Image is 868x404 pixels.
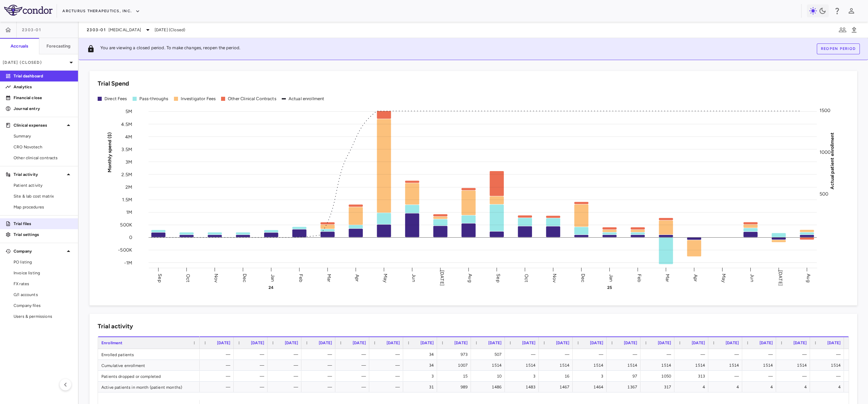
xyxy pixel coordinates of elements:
p: Journal entry [14,106,73,112]
div: — [341,382,366,392]
p: Clinical expenses [14,122,64,128]
div: — [375,360,400,371]
div: 1007 [443,360,468,371]
text: Apr [693,274,698,281]
span: [DATE] [692,341,705,345]
div: — [206,349,230,360]
div: — [206,382,230,392]
tspan: 3M [125,159,132,165]
tspan: 4.5M [121,121,132,127]
p: Trial activity [14,171,64,178]
div: 1514 [545,360,569,371]
div: — [816,371,841,382]
p: Trial settings [14,232,73,238]
tspan: 4M [125,134,132,140]
div: 1514 [680,360,705,371]
div: 1514 [579,360,603,371]
div: Pass-throughs [139,96,169,102]
div: 1050 [647,371,671,382]
div: 317 [647,382,671,392]
div: — [748,349,773,360]
div: 3 [579,371,603,382]
div: 1514 [748,360,773,371]
div: 4 [782,382,807,392]
div: — [308,382,332,392]
div: 34 [409,349,434,360]
span: [DATE] [793,341,807,345]
tspan: 1.5M [122,197,132,203]
div: — [748,371,773,382]
div: — [240,371,264,382]
div: — [240,360,264,371]
text: Oct [524,274,529,282]
p: You are viewing a closed period. To make changes, reopen the period. [100,45,240,53]
text: Sep [157,274,163,282]
span: 2303-01 [22,27,41,33]
span: Summary [14,133,73,139]
span: [DATE] (Closed) [155,27,185,33]
tspan: 1000 [820,149,831,155]
span: FX rates [14,281,73,287]
text: May [382,273,388,282]
text: Jan [270,274,276,281]
text: Dec [242,273,248,282]
div: — [511,349,535,360]
tspan: 2M [125,184,132,190]
div: — [240,349,264,360]
img: logo-full-BYUhSk78.svg [4,5,53,16]
div: — [341,371,366,382]
div: — [206,360,230,371]
div: — [680,349,705,360]
div: 34 [409,360,434,371]
text: Jun [411,274,417,282]
span: [DATE] [488,341,501,345]
div: — [308,371,332,382]
div: 1514 [782,360,807,371]
tspan: Monthly spend ($) [107,132,113,172]
tspan: -500K [118,247,132,253]
p: Analytics [14,84,73,90]
tspan: 2.5M [121,171,132,177]
div: 1464 [579,382,603,392]
p: Financial close [14,95,73,101]
text: Nov [213,273,219,282]
div: 1486 [477,382,501,392]
div: — [782,371,807,382]
div: 507 [477,349,501,360]
span: Map procedures [14,204,73,210]
div: — [375,382,400,392]
div: Cumulative enrollment [98,360,200,370]
div: — [375,349,400,360]
span: Company files [14,302,73,309]
div: 4 [680,382,705,392]
div: 973 [443,349,468,360]
span: Site & lab cost matrix [14,193,73,199]
span: [DATE] [522,341,535,345]
div: — [714,349,739,360]
tspan: 1M [126,209,132,215]
div: 1514 [477,360,501,371]
div: Other Clinical Contracts [228,96,276,102]
div: 10 [477,371,501,382]
span: [DATE] [624,341,637,345]
span: G/l accounts [14,292,73,298]
p: Trial files [14,221,73,227]
text: Feb [636,274,642,282]
span: Invoice listing [14,270,73,276]
div: — [613,349,637,360]
span: [DATE] [387,341,400,345]
div: 1467 [545,382,569,392]
div: — [816,349,841,360]
h6: Accruals [11,43,28,49]
div: 15 [443,371,468,382]
div: Actual enrollment [289,96,324,102]
span: [DATE] [658,341,671,345]
span: [DATE] [251,341,264,345]
text: Dec [580,273,586,282]
text: Mar [326,274,332,282]
text: Jan [608,274,614,281]
tspan: 500 [820,191,828,197]
div: Direct Fees [104,96,127,102]
div: 3 [409,371,434,382]
div: — [274,360,298,371]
